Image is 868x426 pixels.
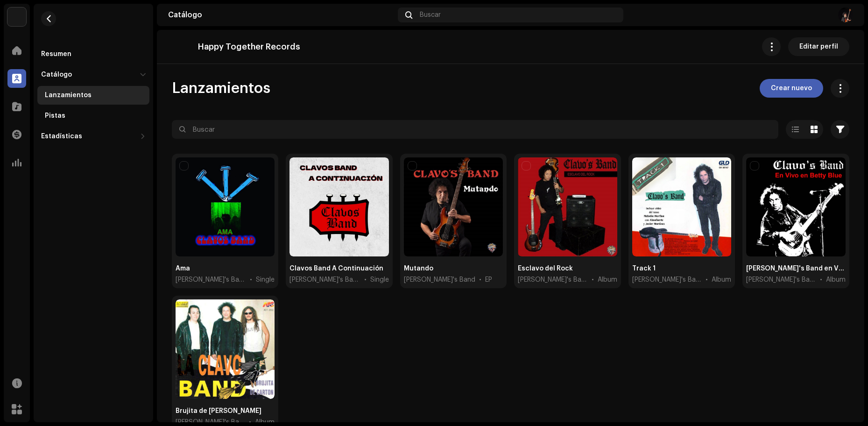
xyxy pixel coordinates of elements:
[289,275,360,284] span: Clavo's Band
[37,127,149,146] re-m-nav-dropdown: Estadísticas
[598,275,617,284] div: Album
[289,264,383,273] div: Clavos Band A Continuación
[198,42,300,52] p: Happy Together Records
[256,275,275,284] div: Single
[250,275,252,284] span: •
[37,86,149,105] re-m-nav-item: Lanzamientos
[479,275,481,284] span: •
[420,11,441,19] span: Buscar
[172,79,270,98] span: Lanzamientos
[706,275,708,284] span: •
[746,275,816,284] span: Clavo's Band
[168,11,394,19] div: Catálogo
[518,275,587,284] span: Clavo's Band
[820,275,822,284] span: •
[37,65,149,125] re-m-nav-dropdown: Catálogo
[746,264,845,273] div: Clavo's Band en Vivo en Betty Blue
[404,264,433,273] div: Mutando
[45,112,65,120] div: Pistas
[485,275,492,284] div: EP
[838,7,853,22] img: 659e6932-d9a8-43f3-906a-ba208738c1dc
[176,275,246,284] span: Clavo's Band
[176,264,190,273] div: Ama
[172,37,191,56] img: 8c078af9-2762-411f-9b68-401e839750bb
[45,92,92,99] div: Lanzamientos
[37,45,149,64] re-m-nav-item: Resumen
[41,133,82,140] div: Estadísticas
[404,275,475,284] span: Clavo's Band
[176,406,261,416] div: Brujita de Cartón
[172,120,778,139] input: Buscar
[370,275,389,284] div: Single
[41,50,71,58] div: Resumen
[788,37,849,56] button: Editar perfil
[592,275,594,284] span: •
[826,275,846,284] div: Album
[799,37,838,56] span: Editar perfil
[364,275,367,284] span: •
[518,264,573,273] div: Esclavo del Rock
[771,79,812,98] span: Crear nuevo
[7,7,26,26] img: edd8793c-a1b1-4538-85bc-e24b6277bc1e
[712,275,731,284] div: Album
[632,275,702,284] span: Clavo's Band
[632,264,656,273] div: Track 1
[41,71,72,78] div: Catálogo
[37,106,149,125] re-m-nav-item: Pistas
[760,79,823,98] button: Crear nuevo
